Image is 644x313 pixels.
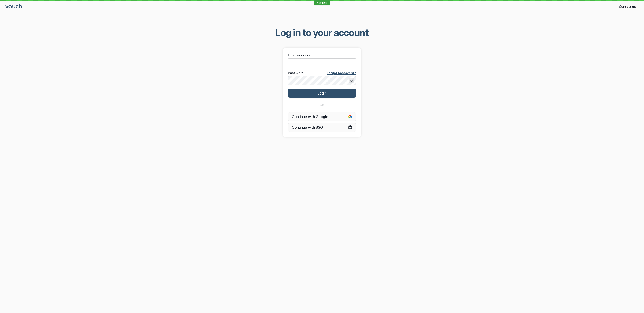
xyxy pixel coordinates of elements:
button: Login [288,89,356,98]
span: Login [317,91,327,95]
button: Contact us [616,3,639,10]
span: Email address [288,53,310,57]
span: Contact us [619,4,636,9]
span: Password [288,71,303,75]
span: Continue with SSO [292,125,352,130]
button: Show password [349,78,354,83]
a: Forgot password? [327,71,356,75]
span: Continue with Google [292,114,352,119]
button: Continue with Google [288,112,356,121]
a: Continue with SSO [288,123,356,132]
span: OR [320,103,324,107]
span: Log in to your account [275,26,369,39]
a: Go to sign in [5,5,23,9]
